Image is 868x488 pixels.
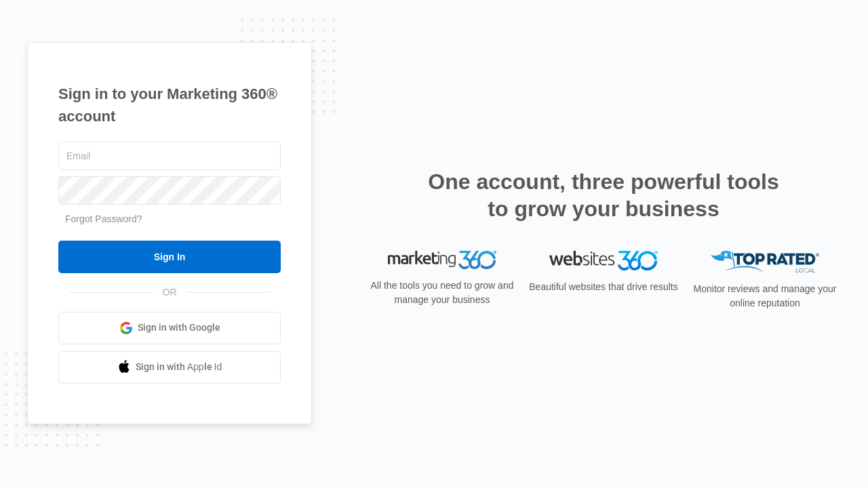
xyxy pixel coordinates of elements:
[58,312,281,344] a: Sign in with Google
[424,168,783,222] h2: One account, three powerful tools to grow your business
[689,282,841,310] p: Monitor reviews and manage your online reputation
[58,241,281,273] input: Sign In
[138,321,220,335] span: Sign in with Google
[136,360,222,374] span: Sign in with Apple Id
[528,280,679,294] p: Beautiful websites that drive results
[58,351,281,384] a: Sign in with Apple Id
[58,142,281,170] input: Email
[153,285,186,300] span: OR
[366,279,518,307] p: All the tools you need to grow and manage your business
[58,83,281,127] h1: Sign in to your Marketing 360® account
[388,251,496,270] img: Marketing 360
[549,251,658,270] img: Websites 360
[711,251,819,273] img: Top Rated Local
[65,213,142,224] a: Forgot Password?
